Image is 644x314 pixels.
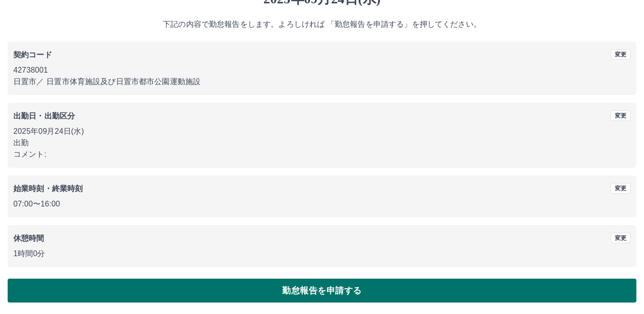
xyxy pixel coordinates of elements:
[611,233,631,243] button: 変更
[13,126,631,137] p: 2025年09月24日(水)
[13,184,83,193] b: 始業時刻・終業時刻
[13,112,75,120] b: 出勤日・出勤区分
[13,65,631,76] p: 42738001
[13,234,44,242] b: 休憩時間
[13,76,631,87] p: 日置市 ／ 日置市体育施設及び日置市都市公園運動施設
[13,248,631,260] p: 1時間0分
[611,183,631,194] button: 変更
[8,279,636,303] button: 勤怠報告を申請する
[611,110,631,121] button: 変更
[8,19,636,30] p: 下記の内容で勤怠報告をします。よろしければ 「勤怠報告を申請する」を押してください。
[13,51,52,59] b: 契約コード
[13,198,631,210] p: 07:00 〜 16:00
[611,49,631,60] button: 変更
[13,137,631,149] p: 出勤
[13,149,631,160] p: コメント:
